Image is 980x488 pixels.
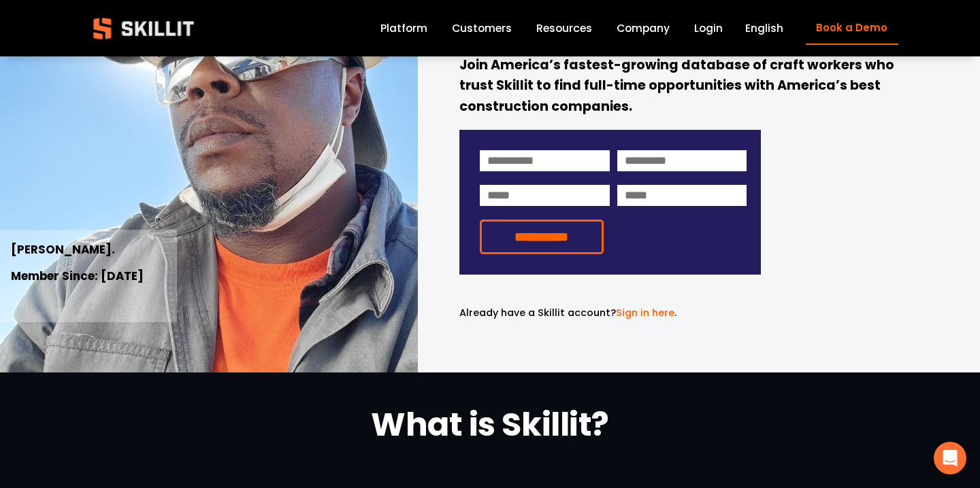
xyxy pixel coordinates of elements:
span: English [745,20,783,36]
a: Book a Demo [806,12,898,45]
p: . [459,305,761,321]
strong: [PERSON_NAME]. [11,241,115,258]
strong: Member Since: [DATE] [11,268,144,284]
div: Open Intercom Messenger [934,442,966,474]
strong: Join America’s fastest-growing database of craft workers who trust Skillit to find full-time oppo... [459,56,897,116]
a: Login [694,19,723,37]
a: Sign in here [616,306,674,319]
span: Resources [536,20,592,36]
span: Already have a Skillit account? [459,306,616,319]
a: folder dropdown [536,19,592,37]
a: Company [617,19,670,37]
img: Skillit [82,8,206,49]
a: Customers [452,19,512,37]
div: language picker [745,19,783,37]
a: Platform [380,19,427,37]
strong: What is Skillit? [371,402,608,447]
